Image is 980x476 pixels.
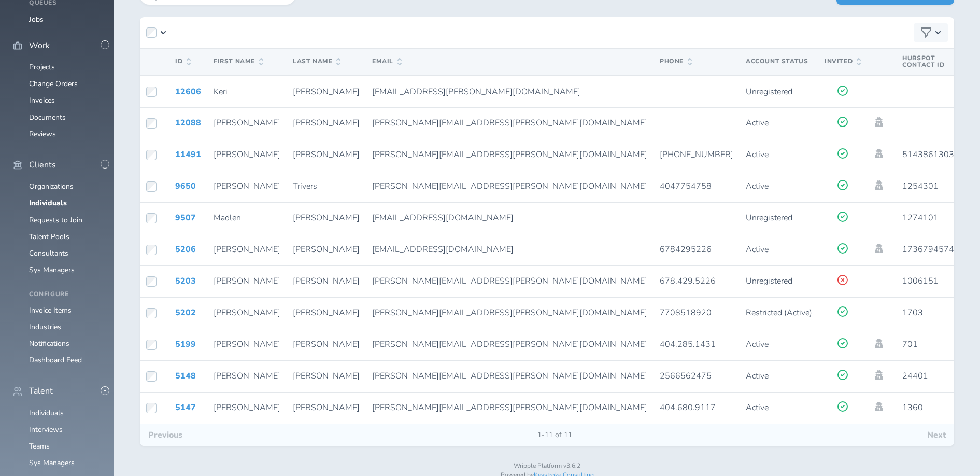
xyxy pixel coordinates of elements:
span: [PERSON_NAME][EMAIL_ADDRESS][PERSON_NAME][DOMAIN_NAME] [372,275,647,287]
a: Impersonate [873,402,885,411]
span: [PERSON_NAME] [293,117,360,129]
span: 701 [902,339,918,350]
span: [PERSON_NAME][EMAIL_ADDRESS][PERSON_NAME][DOMAIN_NAME] [372,117,647,129]
span: Active [746,244,769,255]
a: Impersonate [873,117,885,127]
p: — [660,118,733,128]
a: 9650 [175,180,196,192]
a: Documents [29,113,66,122]
span: [PERSON_NAME][EMAIL_ADDRESS][PERSON_NAME][DOMAIN_NAME] [372,307,647,318]
p: — [660,87,733,96]
a: Notifications [29,339,69,348]
span: [PERSON_NAME] [293,212,360,223]
a: Sys Managers [29,458,75,468]
span: 1703 [902,307,923,318]
span: Unregistered [746,212,792,223]
span: [PERSON_NAME][EMAIL_ADDRESS][PERSON_NAME][DOMAIN_NAME] [372,402,647,413]
a: Talent Pools [29,232,69,242]
button: - [101,386,109,395]
span: [PERSON_NAME] [214,149,280,160]
a: Organizations [29,181,74,191]
span: Restricted (Active) [746,307,812,318]
span: [PERSON_NAME] [214,402,280,413]
span: [EMAIL_ADDRESS][PERSON_NAME][DOMAIN_NAME] [372,86,580,97]
span: 678.429.5226 [660,275,716,287]
span: 1360 [902,402,923,413]
span: [PERSON_NAME] [293,370,360,382]
a: 5202 [175,307,196,318]
span: [PERSON_NAME] [214,370,280,382]
a: Interviews [29,425,63,435]
a: Impersonate [873,339,885,348]
span: [PERSON_NAME] [293,86,360,97]
span: 1006151 [902,275,939,287]
span: 404.680.9117 [660,402,716,413]
h4: Configure [29,291,102,298]
span: First Name [214,58,263,65]
span: 6784295226 [660,244,712,255]
span: Work [29,41,50,50]
span: Keri [214,86,228,97]
a: Invoice Items [29,305,72,315]
span: [PERSON_NAME][EMAIL_ADDRESS][PERSON_NAME][DOMAIN_NAME] [372,149,647,160]
span: [EMAIL_ADDRESS][DOMAIN_NAME] [372,212,514,223]
span: Email [372,58,402,65]
span: [PERSON_NAME] [214,339,280,350]
button: Next [919,424,954,446]
a: Impersonate [873,370,885,380]
a: 5203 [175,275,196,287]
span: 1274101 [902,212,939,223]
p: — [660,213,733,222]
a: Impersonate [873,244,885,253]
button: - [101,160,109,169]
a: Invoices [29,95,55,105]
span: [PERSON_NAME][EMAIL_ADDRESS][PERSON_NAME][DOMAIN_NAME] [372,339,647,350]
span: Active [746,370,769,382]
span: Active [746,180,769,192]
span: [PERSON_NAME] [214,244,280,255]
button: Previous [140,424,191,446]
span: 4047754758 [660,180,712,192]
span: Active [746,402,769,413]
span: Madlen [214,212,241,223]
a: Industries [29,322,61,332]
a: Teams [29,441,50,451]
a: Change Orders [29,79,78,89]
a: 11491 [175,149,201,160]
span: Phone [660,58,692,65]
button: - [101,40,109,49]
span: ID [175,58,191,65]
span: [PERSON_NAME] [214,117,280,129]
span: [PERSON_NAME] [214,275,280,287]
span: Active [746,149,769,160]
span: Hubspot Contact Id [902,55,959,69]
a: Jobs [29,15,44,24]
span: [PERSON_NAME] [293,149,360,160]
a: Reviews [29,129,56,139]
span: Active [746,339,769,350]
span: [PERSON_NAME] [293,402,360,413]
span: [PERSON_NAME][EMAIL_ADDRESS][PERSON_NAME][DOMAIN_NAME] [372,370,647,382]
span: 1254301 [902,180,939,192]
span: 1-11 of 11 [529,431,580,439]
a: Impersonate [873,180,885,190]
a: 12088 [175,117,201,129]
span: [PERSON_NAME][EMAIL_ADDRESS][PERSON_NAME][DOMAIN_NAME] [372,180,647,192]
a: Individuals [29,408,64,418]
a: Dashboard Feed [29,355,82,365]
a: 5199 [175,339,196,350]
span: Clients [29,160,56,170]
span: 24401 [902,370,928,382]
span: Unregistered [746,275,792,287]
span: 404.285.1431 [660,339,716,350]
span: [PERSON_NAME] [293,275,360,287]
p: — [902,118,959,128]
span: 5143861303 [902,149,954,160]
span: Talent [29,386,53,396]
a: 9507 [175,212,196,223]
span: Last Name [293,58,340,65]
a: 5148 [175,370,196,382]
span: Active [746,117,769,129]
a: Consultants [29,248,68,258]
span: Unregistered [746,86,792,97]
